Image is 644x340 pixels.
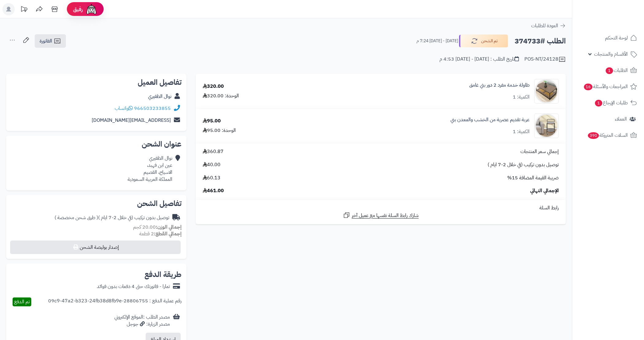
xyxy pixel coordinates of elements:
span: 60.13 [203,174,220,181]
a: طلبات الإرجاع1 [576,95,640,110]
span: لوحة التحكم [605,34,628,42]
span: طلبات الإرجاع [594,99,628,107]
div: الوحدة: 95.00 [203,127,236,134]
div: 95.00 [203,118,221,125]
a: العودة للطلبات [531,22,566,29]
div: POS-NT/24128 [524,56,566,63]
button: إصدار بوليصة الشحن [10,241,181,254]
strong: إجمالي الوزن: [156,223,182,231]
div: الكمية: 1 [513,128,530,135]
span: ضريبة القيمة المضافة 15% [507,174,559,181]
div: رابط السلة [198,204,563,211]
span: الفاتورة [40,37,52,45]
div: الوحدة: 320.00 [203,92,239,99]
span: العودة للطلبات [531,22,558,29]
img: ai-face.png [85,3,98,15]
span: تم الدفع [14,298,30,305]
img: logo-2.png [602,7,638,20]
span: ( طرق شحن مخصصة ) [55,214,98,221]
span: السلات المتروكة [587,131,628,140]
img: 1751699433-1-90x90.jpg [535,79,558,103]
span: الإجمالي النهائي [530,187,559,194]
div: رقم عملية الدفع : 28806755-09c9-47a2-b323-24fb38d8fb9e [48,297,182,306]
small: 20.00 كجم [133,223,182,231]
span: 16 [584,83,593,91]
small: [DATE] - [DATE] 7:24 م [416,38,458,44]
a: لوحة التحكم [576,31,640,45]
a: الطلبات1 [576,63,640,78]
span: المراجعات والأسئلة [583,82,628,91]
div: مصدر الطلب :الموقع الإلكتروني [114,314,170,328]
strong: إجمالي القطع: [154,230,182,237]
span: العملاء [615,115,627,123]
button: تم الشحن [459,35,508,47]
a: السلات المتروكة390 [576,128,640,143]
a: شارك رابط السلة نفسها مع عميل آخر [343,211,419,219]
a: واتساب [115,105,133,112]
span: إجمالي سعر المنتجات [520,148,559,155]
span: الأقسام والمنتجات [594,50,628,58]
a: 966503233855 [134,105,171,112]
span: 461.00 [203,187,224,194]
span: الطلبات [605,66,628,75]
span: 1 [595,99,603,107]
span: شارك رابط السلة نفسها مع عميل آخر [352,212,419,219]
span: 40.00 [203,161,220,168]
div: الكمية: 1 [513,94,530,101]
a: طاولة خدمة مفرد 2 دور بني غامق [469,82,530,89]
a: تحديثات المنصة [16,3,32,17]
h2: تفاصيل الشحن [11,200,182,207]
span: 360.87 [203,148,224,155]
a: نوال الظفيري [148,93,171,100]
span: رفيق [73,6,83,13]
h2: عنوان الشحن [11,140,182,148]
h2: تفاصيل العميل [11,79,182,86]
h2: طريقة الدفع [144,271,182,278]
div: تمارا - فاتورتك حتى 4 دفعات بدون فوائد [97,283,170,290]
a: الفاتورة [35,34,66,48]
div: نوال الظفيري عين ابن فهبد، الاسياح، القصيم المملكة العربية السعودية [128,155,172,183]
span: توصيل بدون تركيب (في خلال 2-7 ايام ) [488,161,559,168]
span: 390 [587,132,599,139]
a: [EMAIL_ADDRESS][DOMAIN_NAME] [92,117,171,124]
div: 320.00 [203,83,224,90]
img: 1752926963-1-90x90.jpg [535,114,558,138]
span: 1 [605,67,613,74]
div: تاريخ الطلب : [DATE] - [DATE] 4:53 م [439,56,519,63]
a: المراجعات والأسئلة16 [576,79,640,94]
small: 2 قطعة [139,230,182,237]
a: العملاء [576,112,640,126]
a: عربة تقديم عصرية من الخشب والمعدن بني [450,116,530,123]
h2: الطلب #374733 [515,35,566,47]
div: مصدر الزيارة: جوجل [114,321,170,328]
div: توصيل بدون تركيب (في خلال 2-7 ايام ) [55,214,169,221]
